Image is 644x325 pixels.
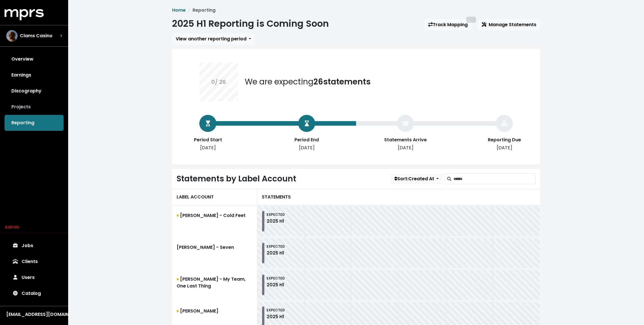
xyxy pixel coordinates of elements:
[186,7,216,14] li: Reporting
[6,311,62,318] div: [EMAIL_ADDRESS][DOMAIN_NAME]
[5,238,64,254] a: Jobs
[267,308,285,312] small: EXPECTED
[394,175,434,182] span: Sort: Created At
[267,244,285,249] small: EXPECTED
[5,99,64,115] a: Projects
[478,19,540,30] button: Manage Statements
[5,51,64,67] a: Overview
[257,189,540,205] div: STATEMENTS
[267,313,285,320] div: 2025 H1
[177,174,296,184] h2: Statements by Label Account
[5,67,64,83] a: Earnings
[172,269,257,301] a: [PERSON_NAME] - My Team, One Last Thing
[284,136,329,143] div: Period End
[425,19,471,30] a: Track Mapping
[482,21,536,28] span: Manage Statements
[267,218,285,225] div: 2025 H1
[267,250,285,256] div: 2025 H1
[172,189,257,205] div: LABEL ACCOUNT
[5,311,64,318] button: [EMAIL_ADDRESS][DOMAIN_NAME]
[5,11,44,18] a: mprs logo
[172,7,186,13] a: Home
[5,270,64,285] a: Users
[172,237,257,269] a: [PERSON_NAME] - Seven
[383,144,428,151] div: [DATE]
[5,285,64,301] a: Catalog
[284,144,329,151] div: [DATE]
[172,7,540,14] nav: breadcrumb
[5,83,64,99] a: Discography
[267,281,285,288] div: 2025 H1
[185,144,231,151] div: [DATE]
[482,144,527,151] div: [DATE]
[185,136,231,143] div: Period Start
[383,136,428,143] div: Statements Arrive
[391,173,442,184] button: Sort:Created At
[482,136,527,143] div: Reporting Due
[20,32,53,39] span: Clams Casino
[267,276,285,281] small: EXPECTED
[313,76,371,87] b: 26 statements
[245,76,371,88] div: We are expecting
[172,18,329,29] h1: 2025 H1 Reporting is Coming Soon
[172,205,257,237] a: [PERSON_NAME] - Cold Feet
[172,34,255,44] button: View another reporting period
[267,212,285,217] small: EXPECTED
[5,254,64,270] a: Clients
[176,36,246,42] span: View another reporting period
[6,30,18,42] img: The selected account / producer
[453,173,536,184] input: Search label accounts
